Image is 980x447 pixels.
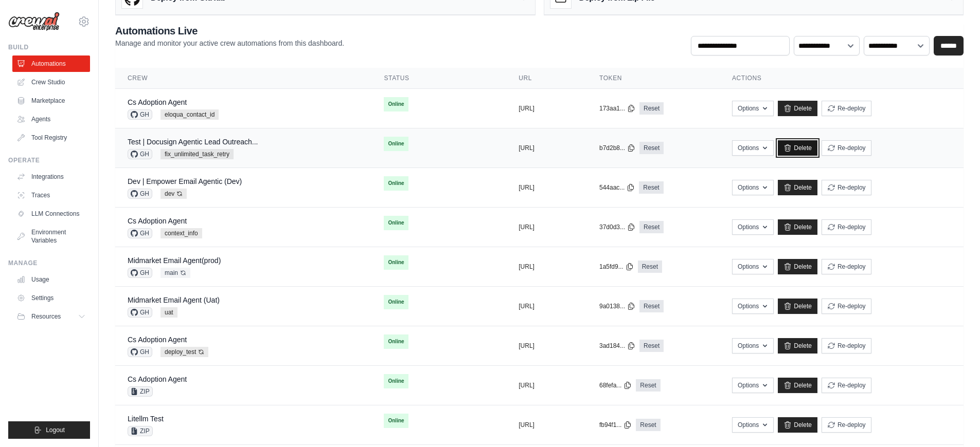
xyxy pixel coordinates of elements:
[778,219,817,235] a: Delete
[128,415,164,423] a: Litellm Test
[115,38,344,48] p: Manage and monitor your active crew automations from this dashboard.
[732,299,774,314] button: Options
[778,338,817,353] a: Delete
[161,228,202,238] span: context_info
[12,74,90,90] a: Crew Studio
[161,149,234,159] span: fix_unlimited_task_retry
[599,183,635,192] button: 544aac...
[384,334,408,349] span: Online
[732,180,774,195] button: Options
[128,138,258,146] a: Test | Docusign Agentic Lead Outreach...
[128,347,152,357] span: GH
[371,68,506,89] th: Status
[8,12,60,31] img: Logo
[599,421,632,429] button: fb94f1...
[12,308,90,325] button: Resources
[128,98,187,106] a: Cs Adoption Agent
[128,375,187,383] a: Cs Adoption Agent
[639,300,664,312] a: Reset
[732,338,774,353] button: Options
[8,421,90,439] button: Logout
[384,216,408,230] span: Online
[778,140,817,156] a: Delete
[599,302,635,310] button: 9a0138...
[161,268,190,278] span: main
[384,374,408,388] span: Online
[636,419,660,431] a: Reset
[599,263,634,271] button: 1a5fd9...
[822,338,871,353] button: Re-deploy
[12,206,90,222] a: LLM Connections
[778,299,817,314] a: Delete
[12,271,90,288] a: Usage
[732,417,774,433] button: Options
[12,187,90,203] a: Traces
[599,223,635,231] button: 37d0d3...
[822,259,871,274] button: Re-deploy
[778,259,817,274] a: Delete
[778,101,817,116] a: Delete
[128,256,221,265] a: Midmarket Email Agent(prod)
[115,24,344,38] h2: Automations Live
[732,378,774,393] button: Options
[778,378,817,393] a: Delete
[639,340,664,352] a: Reset
[384,176,408,191] span: Online
[384,137,408,151] span: Online
[384,97,408,111] span: Online
[128,426,153,436] span: ZIP
[732,140,774,156] button: Options
[639,181,663,194] a: Reset
[599,144,635,152] button: b7d2b8...
[8,156,90,164] div: Operate
[822,417,871,433] button: Re-deploy
[12,169,90,185] a: Integrations
[161,307,177,318] span: uat
[822,140,871,156] button: Re-deploy
[384,295,408,309] span: Online
[8,259,90,267] div: Manage
[822,180,871,195] button: Re-deploy
[12,55,90,72] a: Automations
[639,142,664,154] a: Reset
[822,299,871,314] button: Re-deploy
[161,189,187,199] span: dev
[506,68,587,89] th: URL
[8,43,90,51] div: Build
[822,101,871,116] button: Re-deploy
[639,221,664,233] a: Reset
[732,219,774,235] button: Options
[12,92,90,109] a: Marketplace
[732,259,774,274] button: Options
[599,381,632,389] button: 68fefa...
[587,68,720,89] th: Token
[778,417,817,433] a: Delete
[128,149,152,159] span: GH
[12,224,90,249] a: Environment Variables
[12,111,90,127] a: Agents
[12,290,90,306] a: Settings
[46,426,65,434] span: Logout
[128,177,242,185] a: Dev | Empower Email Agentic (Dev)
[161,109,219,120] span: eloqua_contact_id
[599,342,635,350] button: 3ad184...
[732,101,774,116] button: Options
[128,336,187,344] a: Cs Adoption Agent
[128,217,187,225] a: Cs Adoption Agent
[636,379,660,392] a: Reset
[128,228,152,238] span: GH
[638,260,662,273] a: Reset
[115,68,371,89] th: Crew
[778,180,817,195] a: Delete
[822,378,871,393] button: Re-deploy
[822,219,871,235] button: Re-deploy
[31,312,61,321] span: Resources
[12,129,90,146] a: Tool Registry
[128,307,152,318] span: GH
[128,109,152,120] span: GH
[128,268,152,278] span: GH
[161,347,208,357] span: deploy_test
[384,414,408,428] span: Online
[639,102,664,115] a: Reset
[128,189,152,199] span: GH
